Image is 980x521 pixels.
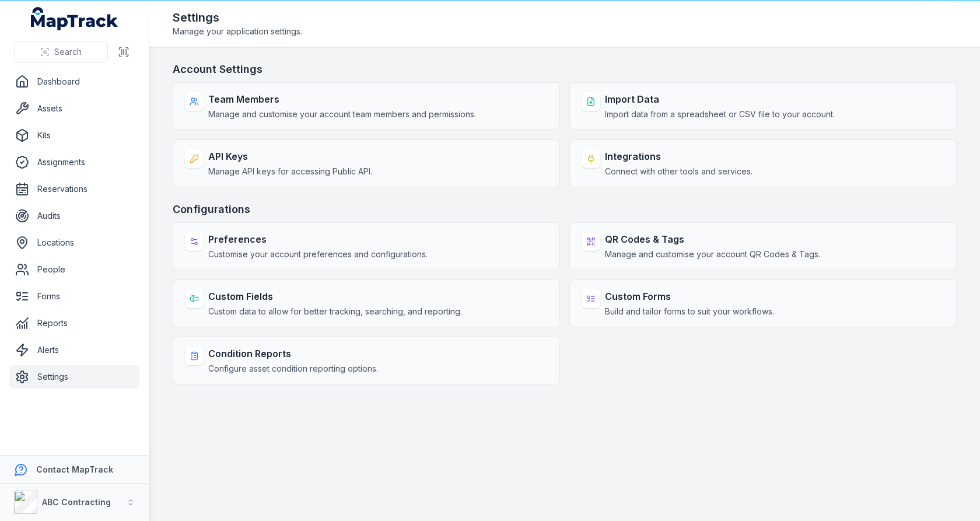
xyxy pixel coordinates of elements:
strong: Import Data [605,92,835,106]
span: Manage and customise your account QR Codes & Tags. [605,249,820,260]
a: PreferencesCustomise your account preferences and configurations. [173,222,560,270]
strong: ABC Contracting [42,497,111,507]
span: Customise your account preferences and configurations. [208,249,428,260]
span: Search [54,46,82,58]
strong: Custom Forms [605,289,774,303]
h2: Settings [173,9,302,26]
a: QR Codes & TagsManage and customise your account QR Codes & Tags. [569,222,957,270]
a: Assignments [9,151,139,174]
a: People [9,258,139,281]
span: Manage and customise your account team members and permissions. [208,109,476,120]
a: MapTrack [31,7,118,30]
a: API KeysManage API keys for accessing Public API. [173,139,560,187]
span: Import data from a spreadsheet or CSV file to your account. [605,109,835,120]
button: Search [14,41,108,63]
a: Dashboard [9,70,139,93]
span: Build and tailor forms to suit your workflows. [605,306,774,317]
strong: Team Members [208,92,476,106]
strong: Preferences [208,232,428,246]
a: Locations [9,231,139,254]
span: Connect with other tools and services. [605,166,752,177]
a: Settings [9,365,139,389]
h3: Configurations [173,201,957,218]
a: Audits [9,204,139,228]
a: Custom FieldsCustom data to allow for better tracking, searching, and reporting. [173,279,560,327]
a: Team MembersManage and customise your account team members and permissions. [173,82,560,130]
strong: Contact MapTrack [36,464,113,474]
a: IntegrationsConnect with other tools and services. [569,139,957,187]
h3: Account Settings [173,61,957,78]
strong: Custom Fields [208,289,462,303]
strong: Integrations [605,149,752,163]
span: Configure asset condition reporting options. [208,363,378,375]
a: Condition ReportsConfigure asset condition reporting options. [173,337,560,384]
a: Reports [9,312,139,335]
a: Custom FormsBuild and tailor forms to suit your workflows. [569,279,957,327]
strong: Condition Reports [208,347,378,361]
a: Reservations [9,177,139,201]
strong: API Keys [208,149,372,163]
span: Manage API keys for accessing Public API. [208,166,372,177]
a: Import DataImport data from a spreadsheet or CSV file to your account. [569,82,957,130]
strong: QR Codes & Tags [605,232,820,246]
span: Manage your application settings. [173,26,302,37]
a: Alerts [9,338,139,362]
a: Kits [9,124,139,147]
span: Custom data to allow for better tracking, searching, and reporting. [208,306,462,317]
a: Forms [9,285,139,308]
a: Assets [9,97,139,120]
